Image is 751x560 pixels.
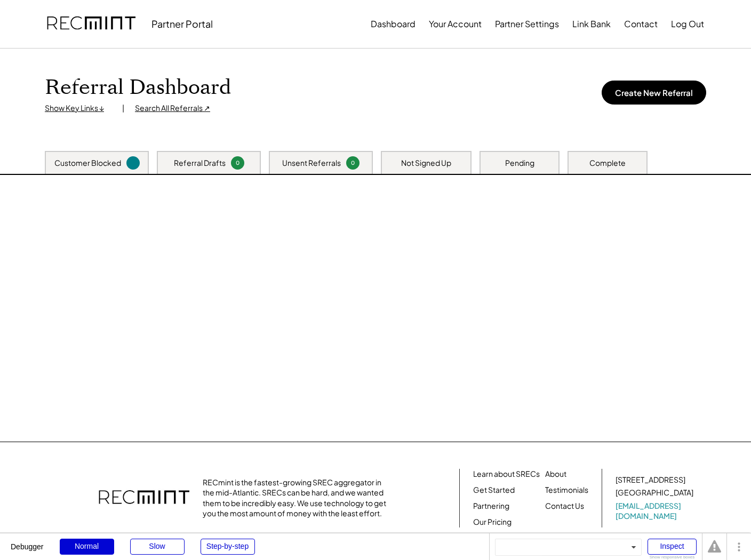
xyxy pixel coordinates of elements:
button: Log Out [671,13,704,35]
div: Complete [589,158,626,169]
div: Unsent Referrals [282,158,341,169]
div: Normal [60,539,114,555]
div: Debugger [11,533,44,550]
button: Create New Referral [602,81,706,105]
div: | [122,103,124,114]
div: Not Signed Up [401,158,451,169]
a: Get Started [473,485,515,495]
a: [EMAIL_ADDRESS][DOMAIN_NAME] [616,501,696,522]
div: Slow [130,539,185,555]
a: About [545,469,566,479]
img: recmint-logotype%403x.png [47,6,135,42]
div: Referral Drafts [174,158,226,169]
a: Testimonials [545,485,588,495]
div: 0 [233,159,243,167]
button: Link Bank [572,13,611,35]
button: Your Account [429,13,482,35]
div: Show responsive boxes [648,555,697,559]
a: Learn about SRECs [473,469,540,479]
div: Pending [505,158,534,169]
a: Contact Us [545,501,584,511]
div: Customer Blocked [54,158,121,169]
div: [STREET_ADDRESS] [616,475,685,485]
button: Dashboard [371,13,416,35]
img: recmint-logotype%403x.png [99,479,189,517]
div: Step-by-step [201,539,255,555]
div: Search All Referrals ↗ [135,103,210,114]
div: Show Key Links ↓ [45,103,111,114]
h1: Referral Dashboard [45,75,231,100]
div: [GEOGRAPHIC_DATA] [616,487,693,498]
div: Inspect [648,539,697,555]
div: RECmint is the fastest-growing SREC aggregator in the mid-Atlantic. SRECs can be hard, and we wan... [203,477,392,519]
button: Partner Settings [495,13,559,35]
div: Partner Portal [151,18,213,30]
a: Our Pricing [473,517,512,527]
a: Partnering [473,501,509,511]
button: Contact [624,13,658,35]
div: 0 [348,159,358,167]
